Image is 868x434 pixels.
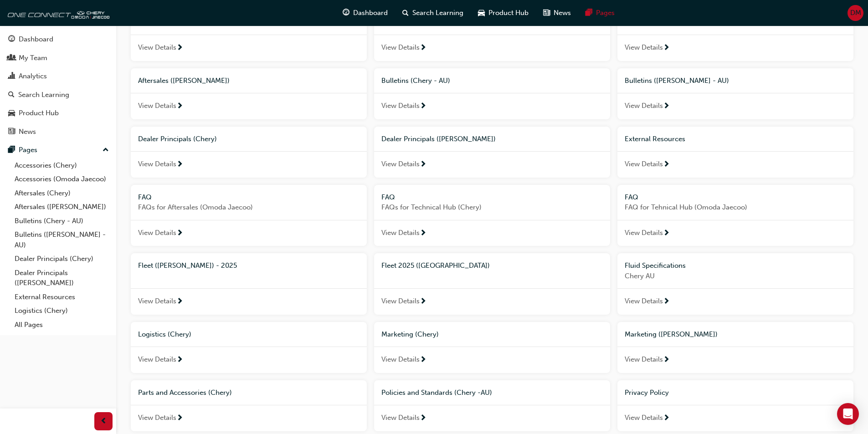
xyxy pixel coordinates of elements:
span: View Details [625,413,663,423]
a: Accessories (Omoda Jaecoo) [11,172,113,186]
span: next-icon [420,230,426,238]
span: Privacy Policy [625,388,669,397]
span: Aftersales ([PERSON_NAME]) [138,77,230,85]
a: Dealer Principals ([PERSON_NAME])View Details [374,127,610,178]
span: news-icon [8,128,15,136]
span: News [554,8,571,18]
a: FAQFAQ for Tehnical Hub (Omoda Jaecoo)View Details [617,185,853,246]
span: External Resources [625,135,685,143]
a: Logistics (Chery) [11,304,113,318]
span: View Details [138,42,176,53]
a: Aftersales ([PERSON_NAME]) [11,200,113,214]
a: car-iconProduct Hub [471,4,536,22]
span: View Details [138,228,176,238]
span: pages-icon [586,7,592,19]
span: next-icon [176,356,183,364]
a: Accessories (Omoda Jaecoo)View Details [374,10,610,61]
span: View Details [625,159,663,169]
div: My Team [19,53,47,63]
span: View Details [138,413,176,423]
span: View Details [381,296,420,306]
a: Accessories (Chery)View Details [131,10,367,61]
span: prev-icon [100,416,107,427]
div: Pages [19,145,37,155]
span: next-icon [176,414,183,423]
span: next-icon [420,414,426,423]
span: next-icon [176,161,183,169]
a: Dealer Principals (Chery)View Details [131,127,367,178]
a: search-iconSearch Learning [395,4,471,22]
span: Marketing (Chery) [381,330,439,338]
span: FAQ [381,193,395,201]
span: FAQ for Tehnical Hub (Omoda Jaecoo) [625,202,846,213]
a: oneconnect [5,4,109,22]
a: Dealer Principals (Chery) [11,252,113,266]
a: Product Hub [4,105,113,122]
span: people-icon [8,54,15,62]
span: next-icon [176,298,183,306]
div: Open Intercom Messenger [837,403,859,425]
span: View Details [625,296,663,306]
span: news-icon [543,7,550,19]
span: next-icon [420,161,426,169]
a: Bulletins ([PERSON_NAME] - AU) [11,228,113,252]
div: Analytics [19,71,47,82]
span: next-icon [663,44,670,52]
a: pages-iconPages [578,4,622,22]
a: External Resources [11,290,113,304]
a: Marketing (Chery)View Details [374,322,610,373]
a: Policies and Standards (Chery -AU)View Details [374,380,610,431]
span: Dashboard [353,8,388,18]
button: Pages [4,142,113,158]
a: External ResourcesView Details [617,127,853,178]
span: View Details [138,101,176,111]
a: Fleet 2025 ([GEOGRAPHIC_DATA])View Details [374,253,610,315]
span: next-icon [663,102,670,111]
a: Privacy PolicyView Details [617,380,853,431]
span: Dealer Principals (Chery) [138,135,217,143]
div: News [19,127,36,137]
a: All Pages [11,318,113,332]
span: Logistics (Chery) [138,330,191,338]
a: Dashboard [4,31,113,48]
a: FAQFAQs for Aftersales (Omoda Jaecoo)View Details [131,185,367,246]
a: news-iconNews [536,4,578,22]
span: Pages [596,8,615,18]
span: next-icon [663,298,670,306]
span: search-icon [402,7,409,19]
span: guage-icon [8,36,15,44]
span: next-icon [663,356,670,364]
span: View Details [381,354,420,365]
a: Marketing ([PERSON_NAME])View Details [617,322,853,373]
a: Analytics [4,68,113,85]
span: search-icon [8,91,15,99]
a: Bulletins (Chery - AU) [11,214,113,228]
div: Search Learning [18,90,69,100]
span: View Details [381,228,420,238]
span: up-icon [103,144,109,156]
span: View Details [138,296,176,306]
a: FAQFAQs for Technical Hub (Chery)View Details [374,185,610,246]
span: Search Learning [412,8,463,18]
span: Bulletins (Chery - AU) [381,77,450,85]
a: Logistics (Chery)View Details [131,322,367,373]
span: next-icon [663,414,670,423]
a: Bulletins ([PERSON_NAME] - AU)View Details [617,68,853,119]
span: Chery AU [625,271,846,281]
span: next-icon [420,298,426,306]
span: Fluid Specifications [625,261,686,270]
span: View Details [381,42,420,53]
span: chart-icon [8,72,15,81]
a: Fluid SpecificationsChery AUView Details [617,253,853,315]
button: DashboardMy TeamAnalyticsSearch LearningProduct HubNews [4,29,113,142]
span: Bulletins ([PERSON_NAME] - AU) [625,77,729,85]
a: guage-iconDashboard [335,4,395,22]
a: Bulletins (Chery - AU)View Details [374,68,610,119]
span: FAQ [625,193,638,201]
span: View Details [625,42,663,53]
span: FAQs for Aftersales (Omoda Jaecoo) [138,202,360,213]
span: guage-icon [343,7,349,19]
div: Product Hub [19,108,59,118]
a: Aftersales ([PERSON_NAME])View Details [131,68,367,119]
